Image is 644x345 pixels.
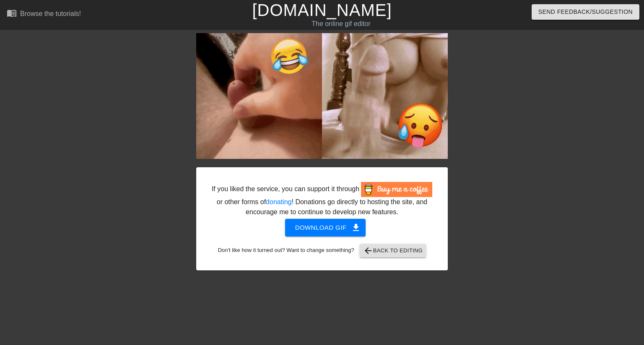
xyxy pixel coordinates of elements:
[219,19,463,29] div: The online gif editor
[351,223,361,233] span: get_app
[209,244,435,257] div: Don't like how it turned out? Want to change something?
[363,246,423,256] span: Back to Editing
[278,223,366,231] a: Download gif
[295,222,356,233] span: Download gif
[211,182,433,217] div: If you liked the service, you can support it through or other forms of ! Donations go directly to...
[360,244,426,257] button: Back to Editing
[363,246,373,256] span: arrow_back
[361,182,432,197] img: Buy Me A Coffee
[252,1,392,19] a: [DOMAIN_NAME]
[20,10,81,17] div: Browse the tutorials!
[7,8,81,21] a: Browse the tutorials!
[532,4,639,20] button: Send Feedback/Suggestion
[285,219,366,236] button: Download gif
[266,198,291,205] a: donating
[196,33,448,159] img: s4hXrbaN.gif
[7,8,17,18] span: menu_book
[538,7,633,17] span: Send Feedback/Suggestion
